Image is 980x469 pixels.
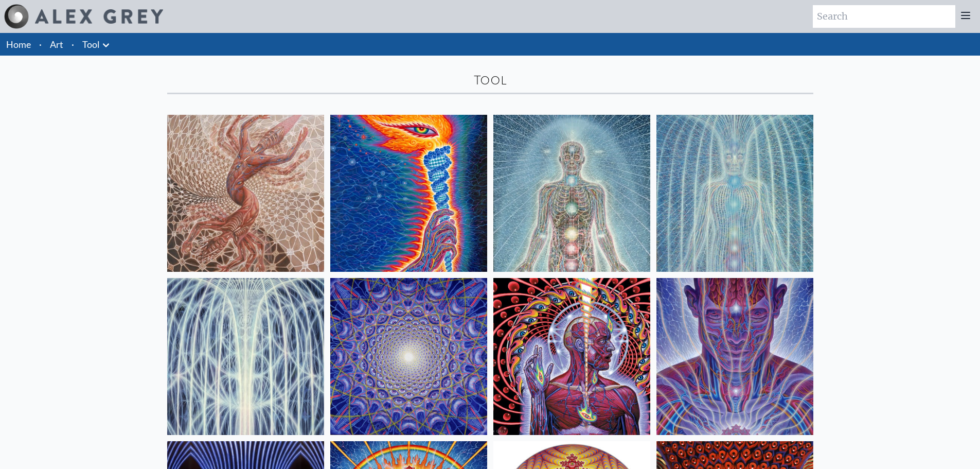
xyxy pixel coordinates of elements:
[6,39,31,50] a: Home
[50,37,63,51] a: Art
[167,72,813,89] div: Tool
[67,33,78,56] li: ·
[656,278,813,435] img: Mystic Eye, 2018, Alex Grey
[35,33,46,56] li: ·
[813,5,955,28] input: Search
[82,37,100,51] a: Tool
